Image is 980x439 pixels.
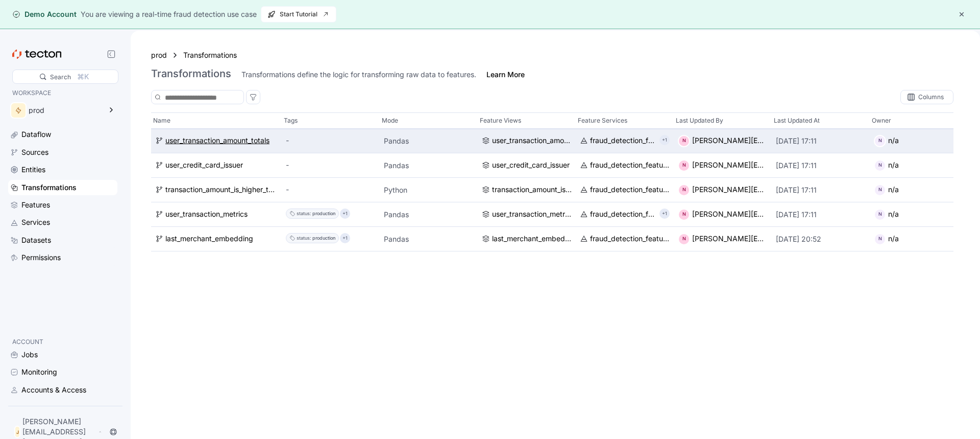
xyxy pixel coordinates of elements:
div: last_merchant_embedding [165,234,253,245]
div: production [312,209,335,219]
a: Datasets [8,233,117,248]
div: ⌘K [77,71,89,82]
div: transaction_amount_is_higher_than_average [165,184,278,196]
p: [DATE] 17:11 [776,210,866,220]
a: user_credit_card_issuer [482,160,572,171]
a: last_merchant_embedding [482,234,572,245]
a: Services [8,215,117,230]
div: - [286,135,376,147]
a: fraud_detection_feature_service:v2 [580,135,655,147]
a: user_transaction_metrics [482,209,572,220]
a: Transformations [183,50,237,61]
div: Transformations [21,182,77,193]
a: fraud_detection_feature_service:v2 [580,234,670,245]
a: user_transaction_amount_totals [155,135,278,147]
div: user_transaction_metrics [492,209,572,220]
div: Sources [21,147,48,158]
div: fraud_detection_feature_service:v2 [590,160,670,171]
a: fraud_detection_feature_service:v2 [580,184,670,196]
div: Services [21,217,50,228]
p: +1 [662,135,667,146]
div: fraud_detection_feature_service [590,209,655,220]
div: Entities [21,164,45,175]
p: [DATE] 17:11 [776,136,866,146]
div: user_transaction_metrics [165,209,248,220]
a: Monitoring [8,364,117,380]
p: +1 [342,209,348,219]
p: ACCOUNT [12,337,113,347]
a: user_credit_card_issuer [155,160,278,171]
p: Pandas [384,234,474,244]
p: Pandas [384,136,474,146]
p: [DATE] 20:52 [776,234,866,244]
p: [DATE] 17:11 [776,160,866,171]
p: Mode [382,115,398,126]
span: Start Tutorial [267,7,330,22]
div: fraud_detection_feature_service:v2 [590,234,670,245]
div: Accounts & Access [21,384,86,396]
a: fraud_detection_feature_service:v2 [580,160,670,171]
a: Permissions [8,250,117,265]
a: Sources [8,145,117,160]
div: last_merchant_embedding [492,234,572,245]
p: +1 [662,209,667,219]
p: Tags [284,115,298,126]
a: user_transaction_metrics [155,209,278,220]
p: Pandas [384,160,474,171]
div: Dataflow [21,129,51,140]
a: last_merchant_embedding [155,234,278,245]
p: Feature Services [578,115,627,126]
a: Jobs [8,347,117,362]
div: production [312,234,335,244]
p: +1 [342,234,348,244]
div: Features [21,199,50,211]
div: - [286,160,376,171]
div: Columns [900,90,953,104]
button: Start Tutorial [261,6,336,22]
div: J [14,426,20,438]
div: user_credit_card_issuer [165,160,243,171]
div: Permissions [21,252,61,263]
div: Datasets [21,235,51,246]
h3: Transformations [151,67,231,80]
a: Dataflow [8,127,117,142]
a: Accounts & Access [8,382,117,398]
a: Entities [8,162,117,177]
div: prod [29,107,101,114]
p: Last Updated At [774,115,820,126]
a: user_transaction_amount_totals [482,135,572,147]
div: user_credit_card_issuer [492,160,570,171]
div: user_transaction_amount_totals [492,135,572,147]
a: Learn More [486,70,525,80]
div: Monitoring [21,366,57,378]
a: prod [151,50,167,61]
div: You are viewing a real-time fraud detection use case [81,9,257,20]
div: Columns [918,94,944,100]
div: Demo Account [12,9,77,19]
p: [DATE] 17:11 [776,185,866,195]
p: Pandas [384,210,474,220]
a: transaction_amount_is_higher_than_average [155,184,278,196]
div: user_transaction_amount_totals [165,135,269,147]
p: WORKSPACE [12,88,113,98]
a: Transformations [8,180,117,195]
p: Feature Views [480,115,521,126]
div: - [286,184,376,196]
div: fraud_detection_feature_service:v2 [590,184,670,196]
div: transaction_amount_is_higher_than_average [492,184,572,196]
div: Transformations define the logic for transforming raw data to features. [241,70,476,80]
a: fraud_detection_feature_service [580,209,655,220]
p: Python [384,185,474,195]
div: Search⌘K [12,70,118,84]
div: status : [297,209,311,219]
a: Features [8,197,117,213]
div: Jobs [21,349,38,360]
div: Search [50,72,71,82]
div: status : [297,234,311,244]
p: Last Updated By [676,115,723,126]
p: Name [153,115,170,126]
